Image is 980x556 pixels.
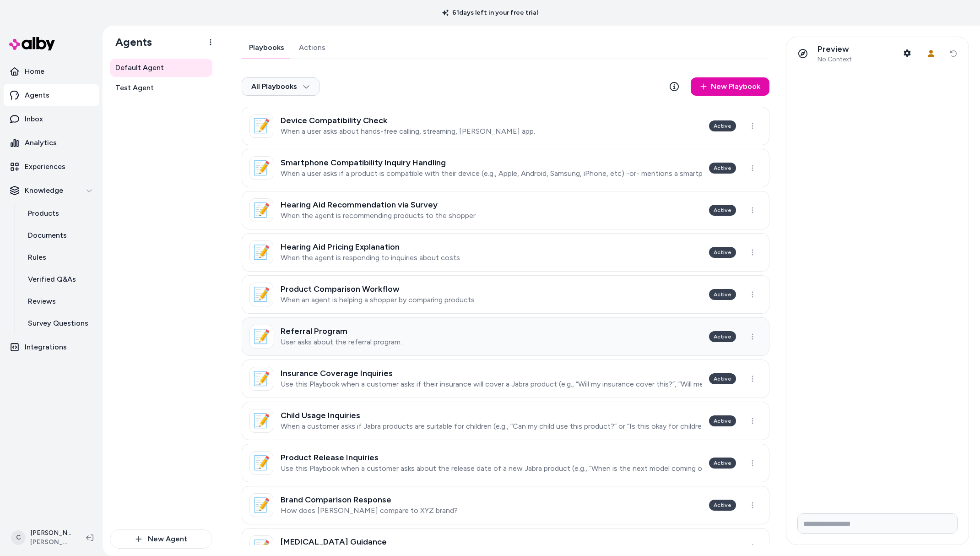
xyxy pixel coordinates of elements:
a: 📝Hearing Aid Recommendation via SurveyWhen the agent is recommending products to the shopperActive [242,191,769,229]
p: Documents [28,230,67,241]
div: Active [709,205,736,216]
h3: [MEDICAL_DATA] Guidance [281,537,559,546]
h3: Product Release Inquiries [281,453,702,462]
a: 📝Smartphone Compatibility Inquiry HandlingWhen a user asks if a product is compatible with their ... [242,149,769,187]
p: Use this Playbook when a customer asks about the release date of a new Jabra product (e.g., “When... [281,464,702,473]
h3: Child Usage Inquiries [281,411,702,420]
p: Survey Questions [28,318,88,329]
a: Home [4,60,99,82]
p: Analytics [25,137,57,148]
span: Default Agent [115,62,164,73]
input: Write your prompt here [797,513,958,534]
p: Knowledge [25,185,63,196]
div: 📝 [249,493,273,517]
a: 📝Device Compatibility CheckWhen a user asks about hands-free calling, streaming, [PERSON_NAME] ap... [242,107,769,145]
p: When a customer asks if Jabra products are suitable for children (e.g., “Can my child use this pr... [281,422,702,431]
span: [PERSON_NAME] [30,538,71,547]
a: Playbooks [242,37,292,59]
a: Verified Q&As [19,268,99,290]
div: Active [709,120,736,131]
p: User asks about the referral program. [281,338,402,347]
a: 📝Product Comparison WorkflowWhen an agent is helping a shopper by comparing productsActive [242,275,769,314]
a: Integrations [4,336,99,358]
h3: Hearing Aid Recommendation via Survey [281,200,476,209]
a: 📝Referral ProgramUser asks about the referral program.Active [242,317,769,356]
p: Rules [28,252,46,263]
div: Active [709,163,736,174]
div: Active [709,500,736,511]
div: Active [709,247,736,258]
a: Reviews [19,290,99,312]
div: 📝 [249,156,273,180]
h3: Referral Program [281,327,402,336]
p: Agents [25,90,49,101]
a: Test Agent [110,79,212,97]
div: Active [709,415,736,426]
div: 📝 [249,451,273,475]
span: All Playbooks [251,82,310,91]
p: How does [PERSON_NAME] compare to XYZ brand? [281,506,458,515]
h3: Brand Comparison Response [281,495,458,504]
p: When the agent is responding to inquiries about costs [281,253,460,262]
p: When an agent is helping a shopper by comparing products [281,295,475,305]
a: Agents [4,84,99,106]
div: Active [709,289,736,300]
a: 📝Child Usage InquiriesWhen a customer asks if Jabra products are suitable for children (e.g., “Ca... [242,402,769,440]
div: 📝 [249,409,273,433]
p: Reviews [28,296,56,307]
p: When the agent is recommending products to the shopper [281,211,476,220]
button: C[PERSON_NAME][PERSON_NAME] [5,523,79,552]
p: When a user asks if a product is compatible with their device (e.g., Apple, Android, Samsung, iPh... [281,169,702,178]
a: Products [19,202,99,224]
div: 📝 [249,240,273,264]
div: Active [709,458,736,469]
p: Home [25,66,44,77]
div: Active [709,373,736,384]
div: 📝 [249,283,273,306]
p: Use this Playbook when a customer asks if their insurance will cover a Jabra product (e.g., “Will... [281,380,702,389]
img: alby Logo [9,37,55,50]
button: All Playbooks [242,77,319,96]
p: Products [28,208,59,219]
div: 📝 [249,367,273,391]
span: Test Agent [115,82,154,93]
div: 📝 [249,198,273,222]
a: 📝Insurance Coverage InquiriesUse this Playbook when a customer asks if their insurance will cover... [242,360,769,398]
button: Knowledge [4,180,99,202]
a: Default Agent [110,59,212,77]
a: Survey Questions [19,312,99,334]
a: Analytics [4,132,99,154]
p: 61 days left in your free trial [437,8,543,17]
p: Preview [818,44,852,55]
p: [PERSON_NAME] [30,529,71,538]
p: When a user asks about hands-free calling, streaming, [PERSON_NAME] app. [281,127,535,136]
p: Integrations [25,342,67,353]
a: New Playbook [691,77,769,96]
a: Rules [19,246,99,268]
a: Actions [292,37,333,59]
h3: Hearing Aid Pricing Explanation [281,242,460,251]
h3: Product Comparison Workflow [281,284,475,294]
p: Experiences [25,161,65,172]
h3: Device Compatibility Check [281,116,535,125]
h1: Agents [108,35,152,49]
span: No Context [818,55,852,64]
a: Experiences [4,156,99,178]
div: 📝 [249,325,273,349]
div: 📝 [249,114,273,138]
h3: Insurance Coverage Inquiries [281,369,702,378]
span: C [11,530,26,545]
a: 📝Brand Comparison ResponseHow does [PERSON_NAME] compare to XYZ brand?Active [242,486,769,524]
div: Active [709,331,736,342]
p: Verified Q&As [28,274,76,285]
button: New Agent [110,529,212,549]
a: Documents [19,224,99,246]
a: 📝Product Release InquiriesUse this Playbook when a customer asks about the release date of a new ... [242,444,769,482]
a: Inbox [4,108,99,130]
a: 📝Hearing Aid Pricing ExplanationWhen the agent is responding to inquiries about costsActive [242,233,769,272]
h3: Smartphone Compatibility Inquiry Handling [281,158,702,167]
p: Inbox [25,114,43,125]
